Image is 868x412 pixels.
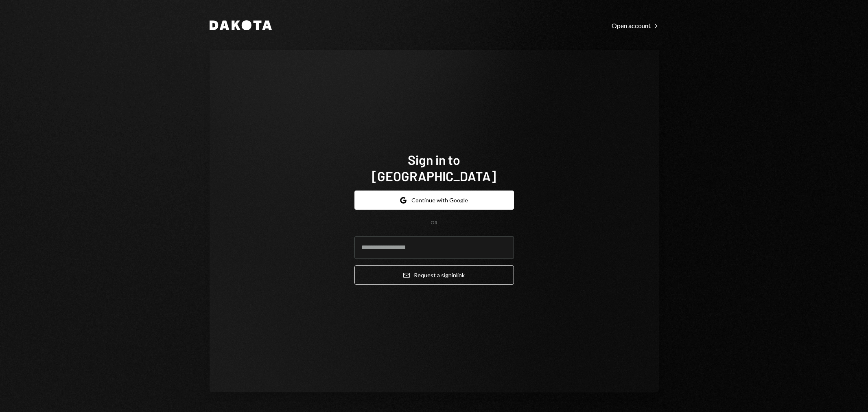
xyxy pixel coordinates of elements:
[354,265,514,285] button: Request a signinlink
[354,151,514,184] h1: Sign in to [GEOGRAPHIC_DATA]
[431,219,437,226] div: OR
[612,21,659,30] a: Open account
[354,191,514,210] button: Continue with Google
[612,22,659,30] div: Open account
